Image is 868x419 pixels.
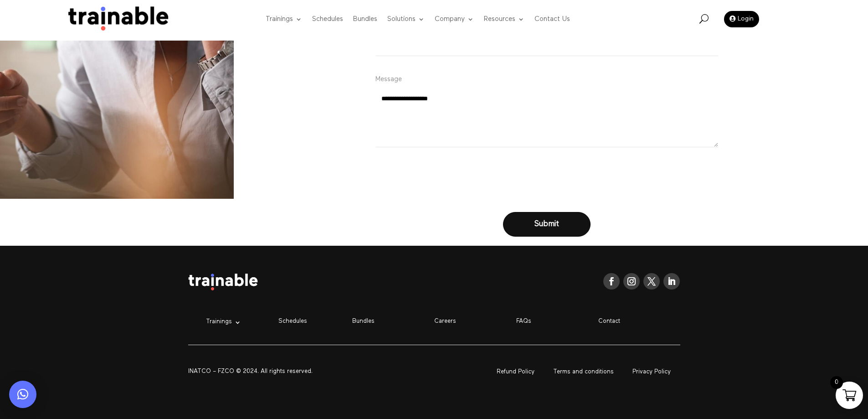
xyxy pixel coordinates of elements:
a: Refund Policy [491,366,540,379]
a: Contact Us [534,1,570,37]
p: Careers [434,318,516,326]
a: Schedules [312,1,343,37]
span: 0 [830,376,843,389]
label: Message [375,74,719,84]
a: Bundles [353,1,377,37]
a: Resources [484,1,524,37]
a: Login [724,11,759,27]
a: Terms and conditions [547,366,620,379]
a: Follow on Instagram [623,273,640,290]
p: Contact [598,318,680,326]
span: U [699,14,709,23]
p: Bundles [352,318,434,326]
a: Trainings [266,1,302,37]
a: Follow on X [643,273,660,290]
button: Submit [503,212,591,237]
a: Company [435,1,474,37]
a: Solutions [387,1,425,37]
div: INATCO – FZCO © 2024. All rights reserved. [188,368,421,376]
iframe: reCAPTCHA [375,166,514,201]
p: FAQs [516,318,598,326]
p: Schedules [278,318,352,326]
span: (Required) [405,77,432,83]
a: Privacy Policy [627,366,677,379]
a: Trainings [206,304,241,340]
a: Follow on LinkedIn [663,273,680,290]
a: Follow on Facebook [603,273,620,290]
img: logo white [188,273,258,290]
